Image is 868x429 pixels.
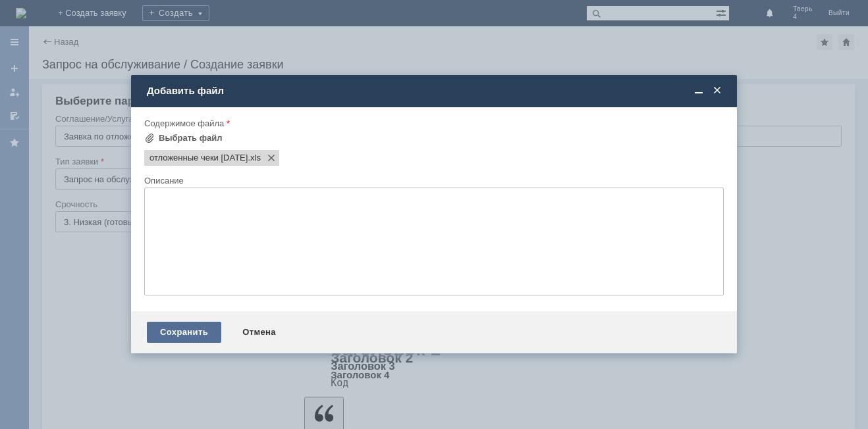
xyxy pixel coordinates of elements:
div: Описание [144,176,721,185]
div: прошу удалить отложенные чеки [5,5,192,16]
span: Закрыть [711,85,724,97]
div: Содержимое файла [144,119,721,128]
span: отложенные чеки 06.10.2025.xls [248,153,261,163]
span: отложенные чеки 06.10.2025.xls [149,153,248,163]
div: Выбрать файл [159,133,223,143]
div: Добавить файл [147,85,724,97]
span: Свернуть (Ctrl + M) [692,85,705,97]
